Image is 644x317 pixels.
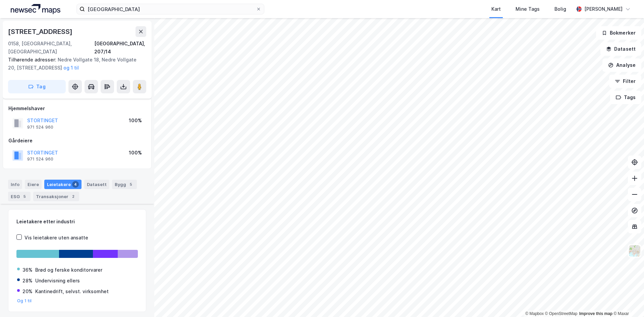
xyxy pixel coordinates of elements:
div: [STREET_ADDRESS] [8,26,74,37]
input: Søk på adresse, matrikkel, gårdeiere, leietakere eller personer [85,4,256,14]
div: Eiere [25,180,42,189]
a: OpenStreetMap [545,311,578,316]
a: Mapbox [525,311,544,316]
a: Improve this map [579,311,612,316]
div: Bolig [554,5,566,13]
div: Brød og ferske konditorvarer [35,266,102,274]
div: Gårdeiere [8,137,146,145]
div: Kantinedrift, selvst. virksomhet [35,287,109,296]
div: Info [8,180,22,189]
div: 5 [127,181,134,188]
div: 28% [22,277,33,285]
div: Vis leietakere uten ansatte [24,234,88,242]
div: 36% [22,266,33,274]
img: logo.a4113a55bc3d86da70a041830d287a7e.svg [11,4,60,14]
div: 5 [21,193,28,200]
div: 0158, [GEOGRAPHIC_DATA], [GEOGRAPHIC_DATA] [8,40,94,56]
button: Tag [8,80,66,93]
div: [PERSON_NAME] [584,5,623,13]
div: Kart [491,5,501,13]
button: Bokmerker [596,26,641,40]
div: Bygg [112,180,137,189]
div: Mine Tags [516,5,540,13]
div: Nedre Vollgate 18, Nedre Vollgate 20, [STREET_ADDRESS] [8,56,141,72]
div: 100% [129,149,142,157]
div: 971 524 960 [27,125,53,130]
button: Filter [609,75,641,88]
iframe: Chat Widget [610,285,644,317]
div: 2 [70,193,76,200]
div: Hjemmelshaver [8,104,146,112]
div: 100% [129,117,142,125]
button: Og 1 til [17,298,32,304]
img: Z [628,244,641,257]
span: Tilhørende adresser: [8,57,58,62]
div: Leietakere etter industri [16,218,138,226]
div: 20% [22,287,33,296]
div: 971 524 960 [27,156,53,162]
div: Leietakere [44,180,82,189]
div: Transaksjoner [33,192,79,201]
div: 4 [72,181,79,188]
button: Analyse [602,58,641,72]
div: Undervisning ellers [35,277,80,285]
button: Datasett [600,42,641,56]
div: Datasett [84,180,109,189]
div: [GEOGRAPHIC_DATA], 207/14 [94,40,146,56]
button: Tags [610,91,641,104]
div: ESG [8,192,31,201]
